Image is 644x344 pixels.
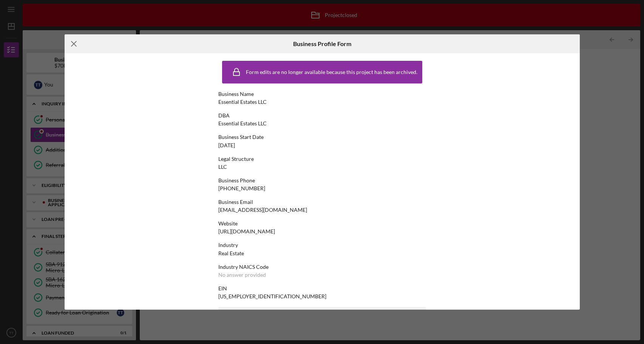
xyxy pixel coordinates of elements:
[218,285,426,292] div: EIN
[218,199,426,205] div: Business Email
[218,164,227,170] div: LLC
[218,221,426,227] div: Website
[218,264,426,270] div: Industry NAICS Code
[218,120,267,126] div: Essential Estates LLC
[218,228,275,234] div: [URL][DOMAIN_NAME]
[246,69,417,75] div: Form edits are no longer available because this project has been archived.
[218,134,426,140] div: Business Start Date
[218,242,426,248] div: Industry
[218,250,244,256] div: Real Estate
[218,142,235,148] div: [DATE]
[218,177,426,184] div: Business Phone
[293,40,351,47] h6: Business Profile Form
[218,113,426,119] div: DBA
[218,272,266,278] div: No answer provided
[218,207,307,213] div: [EMAIL_ADDRESS][DOMAIN_NAME]
[218,99,267,105] div: Essential Estates LLC
[218,185,265,191] div: [PHONE_NUMBER]
[218,156,426,162] div: Legal Structure
[218,91,426,97] div: Business Name
[218,293,326,299] div: [US_EMPLOYER_IDENTIFICATION_NUMBER]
